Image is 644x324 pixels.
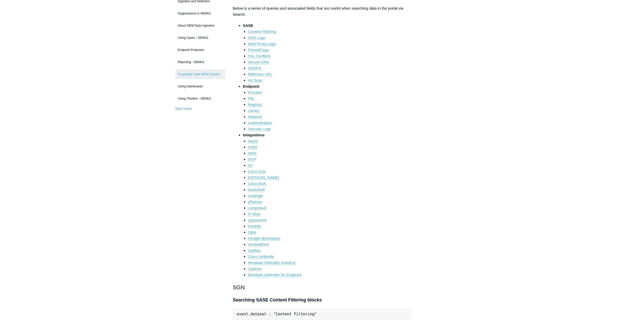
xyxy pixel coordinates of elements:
a: 1password [248,218,266,222]
a: Sophos [248,248,261,253]
a: Azure [248,139,258,143]
a: Google Workspace [248,236,280,241]
h3: Searching SASE Content Filtering blocks [233,296,411,304]
a: Firewall logs [248,48,269,52]
a: Using Dashboards [175,82,225,91]
a: Security Logs [248,127,271,131]
a: Cisco Umbrella [248,254,274,259]
a: Windows Defender for Endpoint [248,273,302,277]
a: Windows Defender Antivirus [248,260,296,265]
a: Fortinet [248,224,261,228]
a: Authentication [248,121,272,125]
a: Frequently Used SIEM Queries [175,69,225,79]
a: See more [175,106,192,111]
a: Registry [248,102,262,107]
a: Using Timeline - SIEMv2 [175,94,225,103]
a: IIS [248,163,253,168]
a: Secure DNS [248,60,269,64]
strong: Endpoint [243,84,259,88]
a: O365 [248,145,257,149]
strong: Integrations [243,133,265,137]
a: Suppressions in SIEMv2 [175,9,225,18]
a: Library [248,108,260,113]
a: Reporting - SIEMv2 [175,57,225,67]
a: Content Filtering [248,29,276,34]
a: Web Proxy Logs [248,42,276,46]
strong: SASE [243,23,253,28]
a: Process [248,90,262,95]
a: SentinelOne [248,242,269,247]
a: IDS/IPS [248,66,261,70]
a: DNS Logs [248,35,265,40]
a: SSL Conflicts [248,54,271,58]
a: Malicious URL [248,72,273,77]
a: GCP [248,157,256,162]
a: SonicWall [248,187,265,192]
a: AWS [248,151,257,156]
a: Endpoint Protection [175,45,225,55]
a: Cisco ASA [248,181,266,186]
a: Using Cases - SIEMv2 [175,33,225,43]
a: Cylance [248,266,262,271]
a: About SIEM Data Ingestion [175,21,225,30]
h2: SGN [233,283,411,292]
a: Cisco Duo [248,169,265,174]
a: Untangle [248,194,263,198]
a: IT Glue [248,212,260,216]
a: Jumpcloud [248,206,266,210]
a: [PERSON_NAME] [248,175,279,180]
a: Network [248,115,262,119]
a: Okta [248,230,256,235]
pre: event.dataset : "Content Filtering" [233,308,411,320]
a: AV Scan [248,78,262,83]
a: pfSense [248,200,262,204]
a: File [248,96,254,101]
p: Below is a series of queries and associated fields that are useful when searching data in the por... [233,5,411,17]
